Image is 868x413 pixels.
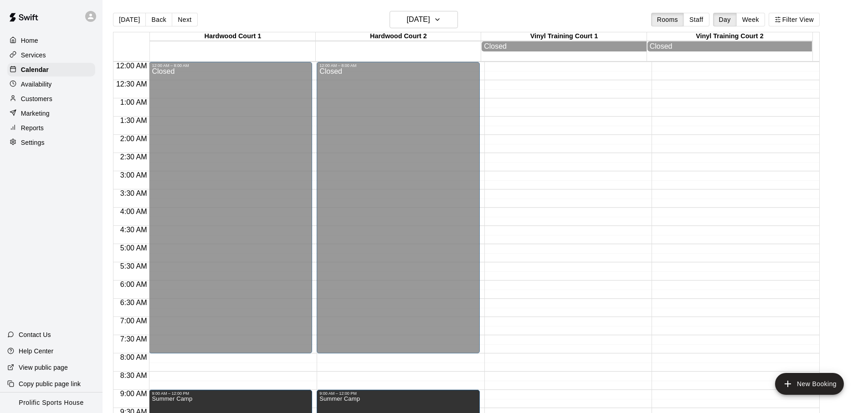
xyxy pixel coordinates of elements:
div: 12:00 AM – 8:00 AM [152,63,309,68]
span: 5:30 AM [118,262,149,270]
a: Availability [7,77,95,91]
div: 9:00 AM – 12:00 PM [152,391,309,396]
a: Customers [7,92,95,106]
span: 7:00 AM [118,317,149,325]
button: Week [736,13,765,26]
div: 9:00 AM – 12:00 PM [319,391,477,396]
span: 7:30 AM [118,335,149,343]
span: 3:30 AM [118,189,149,197]
div: Closed [319,68,477,357]
a: Calendar [7,63,95,76]
span: 2:30 AM [118,153,149,161]
p: Reports [21,123,44,133]
div: Hardwood Court 1 [150,32,315,41]
span: 1:30 AM [118,117,149,124]
p: Copy public page link [19,379,81,388]
a: Marketing [7,107,95,120]
button: Day [713,13,737,26]
span: 12:00 AM [114,62,149,70]
div: Vinyl Training Court 1 [481,32,647,41]
p: Services [21,51,46,60]
p: Home [21,36,38,45]
span: 6:00 AM [118,280,149,288]
div: Vinyl Training Court 2 [647,32,812,41]
button: Next [172,13,197,26]
p: Availability [21,80,52,89]
div: 12:00 AM – 8:00 AM [319,63,477,68]
span: 5:00 AM [118,244,149,252]
a: Reports [7,121,95,135]
span: 12:30 AM [114,80,149,88]
button: Rooms [651,13,684,26]
button: Back [145,13,172,26]
p: Contact Us [19,330,51,339]
span: 9:00 AM [118,390,149,398]
button: Staff [683,13,709,26]
a: Services [7,48,95,62]
div: 12:00 AM – 8:00 AM: Closed [317,62,480,353]
button: [DATE] [113,13,146,26]
a: Settings [7,136,95,149]
button: add [775,373,844,395]
span: 4:30 AM [118,226,149,234]
div: Hardwood Court 2 [316,32,481,41]
div: Closed [484,42,644,51]
span: 1:00 AM [118,98,149,106]
p: Customers [21,94,52,103]
span: 6:30 AM [118,299,149,306]
span: 2:00 AM [118,135,149,143]
div: Closed [152,68,309,357]
div: Closed [650,42,810,51]
p: Marketing [21,109,50,118]
button: [DATE] [390,11,458,28]
div: 12:00 AM – 8:00 AM: Closed [149,62,312,353]
p: View public page [19,363,68,372]
span: 8:30 AM [118,372,149,379]
p: Settings [21,138,45,147]
button: Filter View [769,13,820,26]
p: Prolific Sports House [19,398,83,408]
span: 8:00 AM [118,353,149,361]
a: Home [7,34,95,47]
p: Help Center [19,347,53,356]
span: 3:00 AM [118,171,149,179]
span: 4:00 AM [118,208,149,215]
p: Calendar [21,65,49,74]
h6: [DATE] [407,13,430,26]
